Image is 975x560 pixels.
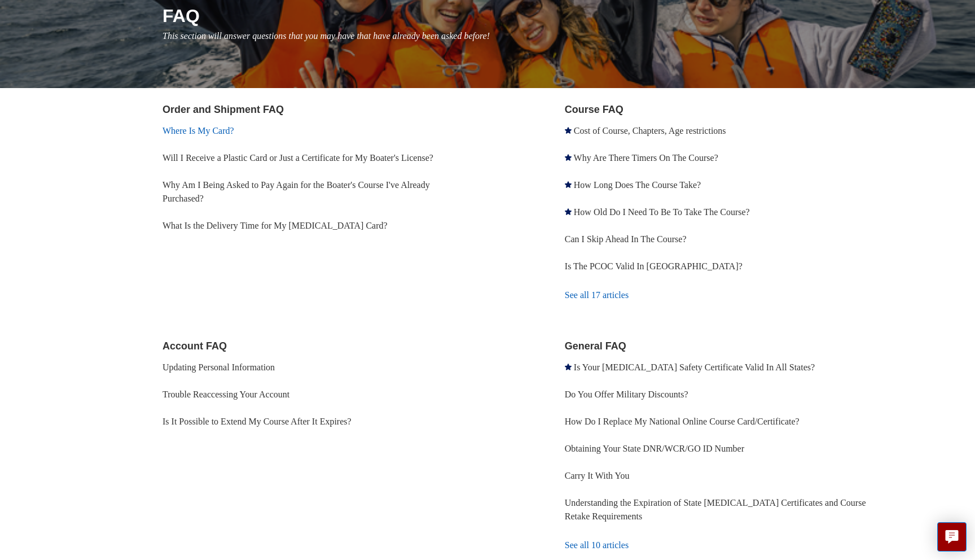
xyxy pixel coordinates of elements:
[574,126,726,135] a: Cost of Course, Chapters, Age restrictions
[162,2,894,29] h1: FAQ
[574,153,718,163] a: Why Are There Timers On The Course?
[565,417,800,426] a: How Do I Replace My National Online Course Card/Certificate?
[162,104,284,115] a: Order and Shipment FAQ
[937,522,967,552] button: Live chat
[574,180,701,190] a: How Long Does The Course Take?
[565,390,688,399] a: Do You Offer Military Discounts?
[565,234,687,244] a: Can I Skip Ahead In The Course?
[162,126,234,135] a: Where Is My Card?
[574,207,750,217] a: How Old Do I Need To Be To Take The Course?
[565,340,626,352] a: General FAQ
[565,364,572,370] svg: Promoted article
[162,340,227,352] a: Account FAQ
[162,29,894,43] p: This section will answer questions that you may have that have already been asked before!
[565,104,623,115] a: Course FAQ
[162,153,433,163] a: Will I Receive a Plastic Card or Just a Certificate for My Boater's License?
[162,221,388,230] a: What Is the Delivery Time for My [MEDICAL_DATA] Card?
[565,208,572,215] svg: Promoted article
[162,362,275,372] a: Updating Personal Information
[565,154,572,161] svg: Promoted article
[162,417,352,426] a: Is It Possible to Extend My Course After It Expires?
[565,280,894,310] a: See all 17 articles
[565,127,572,134] svg: Promoted article
[565,471,630,480] a: Carry It With You
[565,444,744,453] a: Obtaining Your State DNR/WCR/GO ID Number
[162,180,430,203] a: Why Am I Being Asked to Pay Again for the Boater's Course I've Already Purchased?
[162,390,289,399] a: Trouble Reaccessing Your Account
[565,498,866,521] a: Understanding the Expiration of State [MEDICAL_DATA] Certificates and Course Retake Requirements
[574,362,815,372] a: Is Your [MEDICAL_DATA] Safety Certificate Valid In All States?
[565,181,572,188] svg: Promoted article
[565,261,743,271] a: Is The PCOC Valid In [GEOGRAPHIC_DATA]?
